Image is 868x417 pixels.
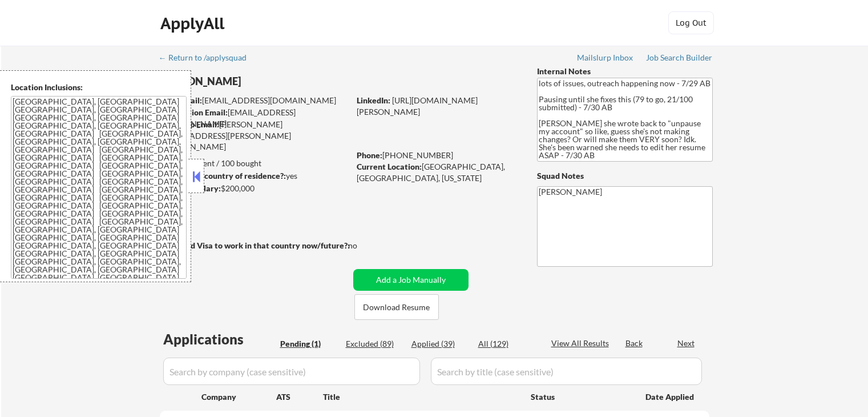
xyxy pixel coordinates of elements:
[677,338,696,349] div: Next
[163,332,276,346] div: Applications
[159,53,257,65] a: ← Return to /applysquad
[537,66,713,77] div: Internal Notes
[346,338,403,350] div: Excluded (89)
[159,183,349,194] div: $200,000
[646,54,713,62] div: Job Search Builder
[551,338,612,349] div: View All Results
[276,391,323,403] div: ATS
[357,150,518,161] div: [PHONE_NUMBER]
[163,358,420,385] input: Search by company (case sensitive)
[357,161,518,183] div: [GEOGRAPHIC_DATA], [GEOGRAPHIC_DATA], [US_STATE]
[11,82,187,93] div: Location Inclusions:
[160,107,349,129] div: [EMAIL_ADDRESS][DOMAIN_NAME]
[160,74,394,89] div: [PERSON_NAME]
[159,54,257,62] div: ← Return to /applysquad
[357,162,422,171] strong: Current Location:
[577,54,634,62] div: Mailslurp Inbox
[625,338,644,349] div: Back
[531,386,629,407] div: Status
[645,391,696,403] div: Date Applied
[668,11,714,34] button: Log Out
[577,53,634,65] a: Mailslurp Inbox
[646,53,713,65] a: Job Search Builder
[353,269,469,291] button: Add a Job Manually
[431,358,702,385] input: Search by title (case sensitive)
[348,240,381,251] div: no
[160,14,228,33] div: ApplyAll
[411,338,469,350] div: Applied (39)
[354,294,439,320] button: Download Resume
[201,391,276,403] div: Company
[159,171,286,181] strong: Can work in country of residence?:
[478,338,535,350] div: All (129)
[160,240,350,250] strong: Will need Visa to work in that country now/future?:
[159,170,346,182] div: yes
[280,338,337,350] div: Pending (1)
[357,150,382,160] strong: Phone:
[160,119,349,153] div: [PERSON_NAME][EMAIL_ADDRESS][PERSON_NAME][DOMAIN_NAME]
[159,158,349,169] div: 39 sent / 100 bought
[323,391,520,403] div: Title
[537,170,713,182] div: Squad Notes
[357,95,390,105] strong: LinkedIn:
[160,95,349,106] div: [EMAIL_ADDRESS][DOMAIN_NAME]
[357,95,478,117] a: [URL][DOMAIN_NAME][PERSON_NAME]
